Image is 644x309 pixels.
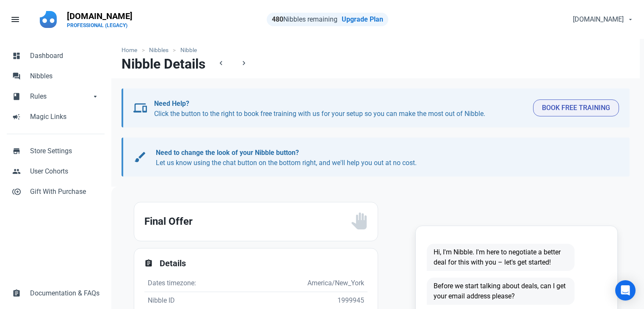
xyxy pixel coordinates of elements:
h2: Details [160,259,368,268]
p: [DOMAIN_NAME] [67,10,133,22]
td: America/New_York [205,275,368,292]
span: Rules [30,91,91,102]
span: Before we start talking about deals, can I get your email address please? [427,278,575,305]
button: Book Free Training [533,99,619,116]
span: forum [12,71,21,80]
h1: Nibble Details [122,56,205,72]
span: book [12,91,21,100]
b: Need to change the look of your Nibble button? [156,149,299,157]
span: Hi, I'm Nibble. I'm here to negotiate a better deal for this with you – let's get started! [427,244,575,271]
span: Dashboard [30,51,100,61]
span: arrow_drop_down [91,91,100,100]
span: devices [133,101,147,115]
a: chevron_left [210,56,232,71]
strong: 480 [272,15,283,23]
span: Book Free Training [542,103,610,113]
span: Nibbles [30,71,100,81]
p: PROFESSIONAL (LEGACY) [67,22,133,29]
p: Click the button to the right to book free training with us for your setup so you can make the mo... [154,99,526,119]
a: peopleUser Cohorts [7,161,105,182]
span: Nibbles remaining [272,15,337,23]
img: status_user_offer_unavailable.svg [351,212,368,229]
span: assignment [12,288,21,297]
span: User Cohorts [30,166,100,177]
a: campaignMagic Links [7,107,105,127]
span: control_point_duplicate [12,187,21,195]
a: [DOMAIN_NAME]PROFESSIONAL (LEGACY) [62,7,138,32]
a: forumNibbles [7,66,105,86]
td: Dates timezone: [144,275,205,292]
div: Open Intercom Messenger [615,280,636,301]
span: chevron_left [217,59,225,67]
a: dashboardDashboard [7,46,105,66]
span: Gift With Purchase [30,187,100,197]
a: Home [122,46,141,55]
a: control_point_duplicateGift With Purchase [7,182,105,202]
a: Upgrade Plan [342,15,383,23]
span: brush [133,150,147,164]
a: chevron_right [233,56,254,71]
span: campaign [12,112,21,120]
span: chevron_right [240,59,248,67]
span: store [12,146,21,154]
a: assignmentDocumentation & FAQs [7,283,105,303]
span: people [12,166,21,175]
span: Store Settings [30,146,100,156]
span: Documentation & FAQs [30,288,100,298]
b: Need Help? [154,99,189,108]
span: Magic Links [30,112,100,122]
span: [DOMAIN_NAME] [573,14,624,25]
span: assignment [144,259,153,268]
a: Nibbles [145,46,173,55]
p: Let us know using the chat button on the bottom right, and we'll help you out at no cost. [156,148,611,168]
button: [DOMAIN_NAME] [566,11,639,28]
h2: Final Offer [144,213,351,230]
a: bookRulesarrow_drop_down [7,86,105,107]
span: menu [10,14,20,25]
span: dashboard [12,51,21,59]
a: storeStore Settings [7,141,105,161]
nav: breadcrumbs [111,39,640,56]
